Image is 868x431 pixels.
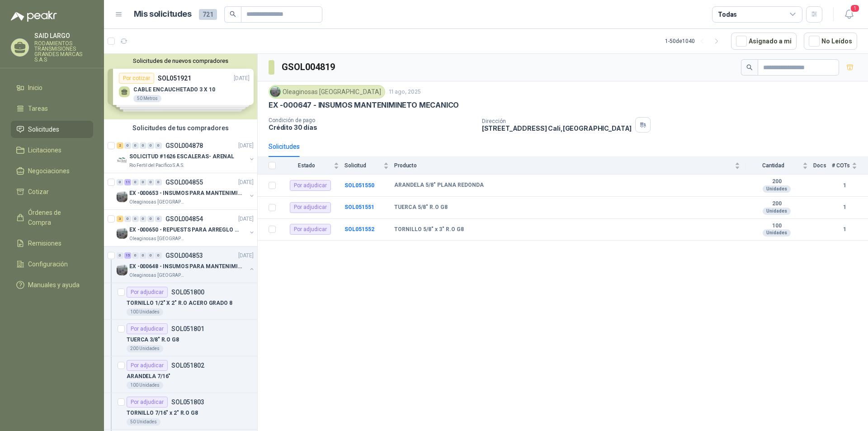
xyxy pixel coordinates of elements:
p: GSOL004878 [165,142,203,149]
img: Company Logo [117,155,127,166]
div: 0 [155,216,162,222]
p: Dirección [482,118,632,124]
span: Estado [281,162,332,169]
div: Solicitudes de nuevos compradoresPor cotizarSOL051921[DATE] CABLE ENCAUCHETADO 3 X 1050 MetrosPor... [104,54,257,119]
span: Manuales y ayuda [28,280,80,290]
div: Por adjudicar [290,180,331,191]
a: SOL051552 [344,226,374,232]
div: Por adjudicar [290,224,331,235]
p: [DATE] [238,142,254,150]
button: 1 [841,6,857,23]
p: SOL051800 [171,289,204,295]
span: 721 [199,9,217,20]
p: EX -000647 - INSUMOS MANTENIMINETO MECANICO [269,100,459,110]
b: TORNILLO 5/8" x 3" R.O G8 [394,226,464,233]
th: Estado [281,157,344,175]
p: RODAMIENTOS TRANSMISIONES GRANDES MARCAS S.A.S [34,41,93,62]
b: TUERCA 5/8" R.O G8 [394,204,448,211]
span: # COTs [832,162,850,169]
div: Solicitudes [269,142,300,152]
a: Inicio [11,79,93,96]
img: Company Logo [117,265,127,275]
a: SOL051550 [344,182,374,189]
div: 0 [124,216,131,222]
div: 0 [155,252,162,259]
div: 100 Unidades [127,308,163,316]
div: 1 - 50 de 1040 [665,34,724,48]
a: Manuales y ayuda [11,276,93,294]
div: 200 Unidades [127,345,163,352]
p: TUERCA 3/8" R.O G8 [127,336,179,344]
p: Rio Fertil del Pacífico S.A.S. [129,162,184,169]
div: Por adjudicar [127,323,168,334]
div: 0 [147,179,154,185]
p: [DATE] [238,251,254,260]
div: 3 [117,216,123,222]
span: Solicitud [344,162,382,169]
div: 0 [140,179,146,185]
p: GSOL004854 [165,216,203,222]
div: Unidades [763,229,791,237]
div: Unidades [763,208,791,215]
div: Solicitudes de tus compradores [104,119,257,137]
p: TORNILLO 7/16" x 2" R.O G8 [127,409,198,417]
p: Condición de pago [269,117,475,123]
p: SOLICITUD #1626 ESCALERAS- ARENAL [129,152,234,161]
p: [STREET_ADDRESS] Cali , [GEOGRAPHIC_DATA] [482,124,632,132]
a: Remisiones [11,235,93,252]
p: ARANDELA 7/16" [127,372,170,381]
p: Oleaginosas [GEOGRAPHIC_DATA] [129,199,186,206]
div: 0 [140,252,146,259]
a: 0 11 0 0 0 0 GSOL004855[DATE] Company LogoEX -000653 - INSUMOS PARA MANTENIMIENTO A CADENASOleagi... [117,177,255,206]
button: Asignado a mi [731,33,797,50]
span: Configuración [28,259,68,269]
div: Oleaginosas [GEOGRAPHIC_DATA] [269,85,385,99]
a: Órdenes de Compra [11,204,93,231]
b: 1 [832,203,857,212]
h1: Mis solicitudes [134,8,192,21]
p: GSOL004855 [165,179,203,185]
img: Company Logo [117,191,127,202]
span: Producto [394,162,733,169]
b: 200 [745,178,808,185]
a: Solicitudes [11,121,93,138]
span: Tareas [28,104,48,114]
div: Por adjudicar [127,397,168,407]
span: search [230,11,236,17]
a: Tareas [11,100,93,117]
div: 0 [140,142,146,149]
button: Solicitudes de nuevos compradores [108,57,254,64]
span: Licitaciones [28,145,61,155]
p: Oleaginosas [GEOGRAPHIC_DATA] [129,235,186,242]
h3: GSOL004819 [282,60,336,74]
div: Unidades [763,185,791,193]
span: search [746,64,753,71]
p: EX -000653 - INSUMOS PARA MANTENIMIENTO A CADENAS [129,189,242,198]
th: # COTs [832,157,868,175]
p: SOL051803 [171,399,204,405]
div: 0 [117,252,123,259]
p: 11 ago, 2025 [389,88,421,96]
img: Logo peakr [11,11,57,22]
a: Por adjudicarSOL051802ARANDELA 7/16"100 Unidades [104,356,257,393]
div: 0 [147,142,154,149]
span: Negociaciones [28,166,70,176]
b: ARANDELA 5/8" PLANA REDONDA [394,182,484,189]
th: Solicitud [344,157,394,175]
a: Por adjudicarSOL051801TUERCA 3/8" R.O G8200 Unidades [104,320,257,356]
img: Company Logo [117,228,127,239]
div: 0 [132,179,139,185]
p: EX -000648 - INSUMOS PARA MANTENIMIENITO MECANICO [129,262,242,271]
span: Inicio [28,83,42,93]
b: 1 [832,225,857,234]
span: Cantidad [745,162,801,169]
b: 100 [745,223,808,230]
div: 0 [124,142,131,149]
th: Docs [813,157,832,175]
a: 3 0 0 0 0 0 GSOL004854[DATE] Company LogoEX -000650 - REPUESTS PARA ARREGLO BOMBA DE PLANTAOleagi... [117,213,255,242]
b: 1 [832,181,857,190]
span: Órdenes de Compra [28,208,85,227]
div: 0 [155,179,162,185]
